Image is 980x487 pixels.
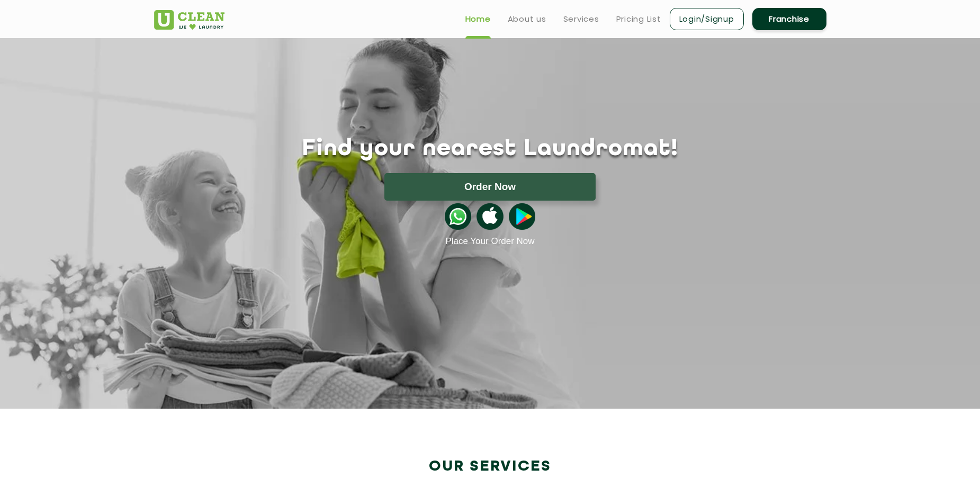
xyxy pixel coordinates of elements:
h1: Find your nearest Laundromat! [146,136,834,163]
a: Services [563,13,599,25]
a: Pricing List [616,13,661,25]
a: Franchise [752,8,826,30]
button: Order Now [384,173,596,201]
a: Home [465,13,491,25]
h2: Our Services [154,458,826,475]
img: UClean Laundry and Dry Cleaning [154,10,224,30]
img: apple-icon.png [476,203,503,230]
a: About us [508,13,546,25]
a: Login/Signup [670,8,744,30]
img: whatsappicon.png [445,203,471,230]
img: playstoreicon.png [509,203,535,230]
a: Place Your Order Now [445,236,534,247]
